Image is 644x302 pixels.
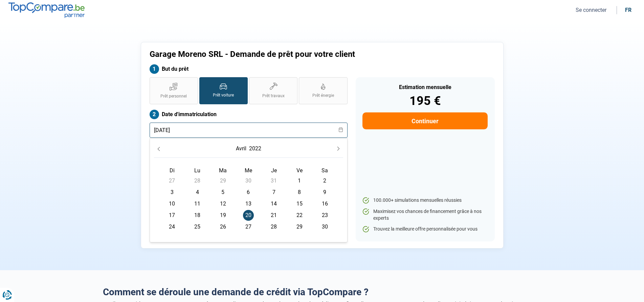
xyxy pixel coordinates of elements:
[319,198,330,209] span: 16
[319,187,330,198] span: 9
[268,210,279,221] span: 21
[574,6,608,14] button: Se connecter
[159,187,185,198] td: 3
[312,187,337,198] td: 9
[287,198,312,210] td: 15
[261,175,287,187] td: 31
[166,210,177,221] span: 17
[243,187,254,198] span: 6
[312,198,337,210] td: 16
[166,187,177,198] span: 3
[185,210,210,221] td: 18
[261,210,287,221] td: 21
[294,221,305,232] span: 29
[192,187,203,198] span: 4
[210,187,236,198] td: 5
[287,175,312,187] td: 1
[271,167,277,174] span: Je
[150,123,348,138] input: jj/mm/aaaa
[248,143,263,155] button: Choose Year
[218,221,228,232] span: 26
[150,138,348,242] div: Choose Date
[294,198,305,209] span: 15
[210,175,236,187] td: 29
[319,175,330,186] span: 2
[218,198,228,209] span: 12
[218,187,228,198] span: 5
[150,110,348,119] label: Date d'immatriculation
[362,208,487,221] li: Maximisez vos chances de financement grâce à nos experts
[103,286,541,298] h2: Comment se déroule une demande de crédit via TopCompare ?
[213,92,234,98] span: Prêt voiture
[210,221,236,233] td: 26
[159,198,185,210] td: 10
[287,221,312,233] td: 29
[362,112,487,129] button: Continuer
[268,187,279,198] span: 7
[210,210,236,221] td: 19
[219,167,227,174] span: Ma
[159,175,185,187] td: 27
[334,144,343,153] button: Next Month
[319,210,330,221] span: 23
[362,85,487,90] div: Estimation mensuelle
[150,49,406,59] h1: Garage Moreno SRL - Demande de prêt pour votre client
[243,210,254,221] span: 20
[166,198,177,209] span: 10
[268,221,279,232] span: 28
[625,7,631,13] div: fr
[312,210,337,221] td: 23
[287,210,312,221] td: 22
[235,143,248,155] button: Choose Month
[243,221,254,232] span: 27
[185,221,210,233] td: 25
[261,221,287,233] td: 28
[312,175,337,187] td: 2
[268,175,279,186] span: 31
[185,198,210,210] td: 11
[192,175,203,186] span: 28
[261,198,287,210] td: 14
[159,210,185,221] td: 17
[192,198,203,209] span: 11
[166,175,177,186] span: 27
[185,175,210,187] td: 28
[243,198,254,209] span: 13
[150,64,348,74] label: But du prêt
[166,221,177,232] span: 24
[296,167,303,174] span: Ve
[159,221,185,233] td: 24
[154,144,163,153] button: Previous Month
[236,175,261,187] td: 30
[362,197,487,204] li: 100.000+ simulations mensuelles réussies
[243,175,254,186] span: 30
[236,221,261,233] td: 27
[160,93,187,99] span: Prêt personnel
[236,198,261,210] td: 13
[262,93,285,99] span: Prêt travaux
[312,221,337,233] td: 30
[268,198,279,209] span: 14
[210,198,236,210] td: 12
[294,210,305,221] span: 22
[192,221,203,232] span: 25
[321,167,328,174] span: Sa
[312,93,334,99] span: Prêt énergie
[294,175,305,186] span: 1
[170,167,175,174] span: Di
[245,167,252,174] span: Me
[236,210,261,221] td: 20
[294,187,305,198] span: 8
[8,2,85,18] img: TopCompare.be
[362,226,487,233] li: Trouvez la meilleure offre personnalisée pour vous
[194,167,200,174] span: Lu
[261,187,287,198] td: 7
[236,187,261,198] td: 6
[192,210,203,221] span: 18
[218,175,228,186] span: 29
[362,95,487,107] div: 195 €
[319,221,330,232] span: 30
[287,187,312,198] td: 8
[185,187,210,198] td: 4
[218,210,228,221] span: 19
